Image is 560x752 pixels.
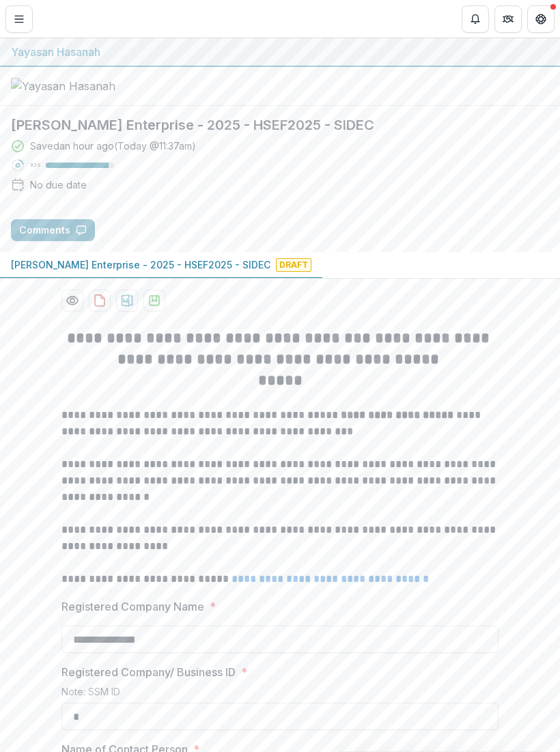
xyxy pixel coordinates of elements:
img: Yayasan Hasanah [11,78,148,94]
button: Comments [11,219,95,241]
button: download-proposal [89,290,111,311]
div: Saved an hour ago ( Today @ 11:37am ) [30,139,196,153]
button: Toggle Menu [5,5,33,33]
div: Yayasan Hasanah [11,44,549,60]
h2: [PERSON_NAME] Enterprise - 2025 - HSEF2025 - SIDEC [11,117,549,133]
p: Registered Company Name [61,598,204,615]
div: Note: SSM ID [61,686,499,703]
button: download-proposal [143,290,165,311]
p: [PERSON_NAME] Enterprise - 2025 - HSEF2025 - SIDEC [11,257,270,272]
button: Partners [494,5,522,33]
p: Registered Company/ Business ID [61,664,236,680]
div: No due date [30,178,87,192]
button: Get Help [527,5,555,33]
button: Notifications [462,5,489,33]
span: Draft [276,258,311,272]
button: Answer Suggestions [100,219,233,241]
button: Preview f4753537-dc56-446f-9394-f7be9295b13a-0.pdf [61,290,83,311]
p: 92 % [30,161,40,170]
button: download-proposal [116,290,138,311]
